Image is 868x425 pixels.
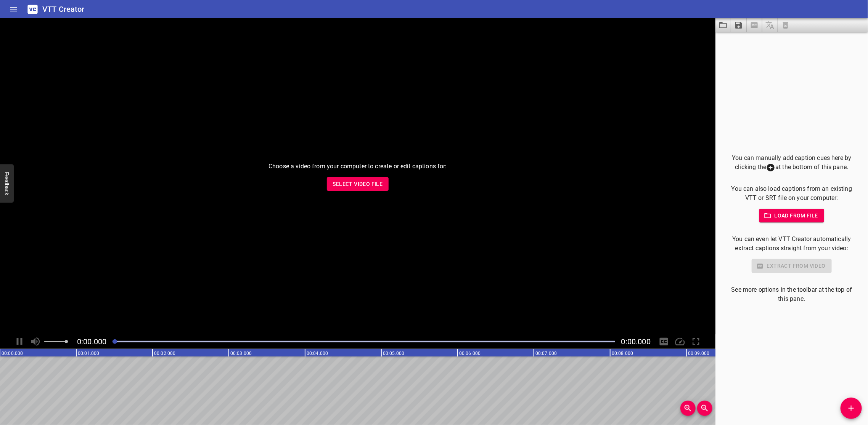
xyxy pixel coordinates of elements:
text: 00:05.000 [383,351,404,356]
text: 00:03.000 [230,351,252,356]
p: See more options in the toolbar at the top of this pane. [728,285,856,304]
p: You can manually add caption cues here by clicking the at the bottom of this pane. [728,153,856,172]
button: Load from file [759,209,825,223]
text: 00:01.000 [78,351,99,356]
p: You can even let VTT Creator automatically extract captions straight from your video: [728,235,856,253]
svg: Save captions to file [734,21,743,30]
button: Save captions to file [731,18,747,32]
div: Toggle Full Screen [689,334,703,349]
svg: Load captions from file [719,21,728,30]
h6: VTT Creator [42,3,85,15]
button: Add Cue [841,398,862,419]
div: Play progress [113,341,615,342]
span: Select Video File [333,179,383,189]
div: Playback Speed [673,334,687,349]
text: 00:04.000 [307,351,328,356]
span: Add some captions below, then you can translate them. [762,18,778,32]
text: 00:07.000 [535,351,557,356]
span: Load from file [765,211,818,220]
span: Video Duration [621,337,651,346]
button: Load captions from file [715,18,731,32]
button: Zoom In [680,401,696,416]
p: Choose a video from your computer to create or edit captions for: [268,162,447,171]
button: Select Video File [327,177,389,191]
button: Zoom Out [697,401,712,416]
text: 00:08.000 [612,351,633,356]
text: 00:09.000 [688,351,709,356]
span: Select a video in the pane to the left, then you can automatically extract captions. [747,18,762,32]
p: You can also load captions from an existing VTT or SRT file on your computer: [728,184,856,203]
text: 00:02.000 [154,351,175,356]
div: Select a video in the pane to the left to use this feature [728,259,856,273]
text: 00:06.000 [459,351,481,356]
text: 00:00.000 [2,351,23,356]
span: Current Time [77,337,106,346]
div: Hide/Show Captions [657,334,671,349]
